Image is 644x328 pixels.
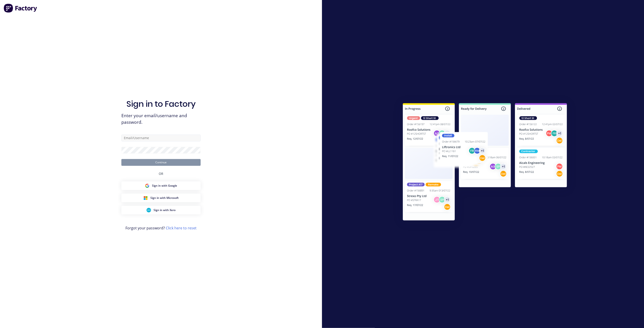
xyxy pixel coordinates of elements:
[152,184,177,188] span: Sign in with Google
[159,166,163,181] div: OR
[393,94,577,231] img: Sign in
[147,208,151,212] img: Xero Sign in
[154,208,176,212] span: Sign in with Xero
[121,135,201,141] input: Email/Username
[121,159,201,166] button: Continue
[121,194,201,202] button: Microsoft Sign inSign in with Microsoft
[145,183,149,188] img: Google Sign in
[143,196,148,200] img: Microsoft Sign in
[121,206,201,214] button: Xero Sign inSign in with Xero
[166,226,197,231] a: Click here to reset
[4,4,38,13] img: Factory
[121,181,201,190] button: Google Sign inSign in with Google
[126,99,196,109] h1: Sign in to Factory
[121,112,201,126] span: Enter your email/username and password.
[125,225,197,231] span: Forgot your password?
[151,196,179,200] span: Sign in with Microsoft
